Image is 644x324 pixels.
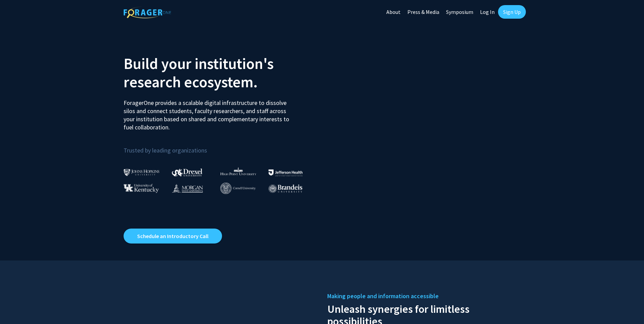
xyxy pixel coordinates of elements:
p: ForagerOne provides a scalable digital infrastructure to dissolve silos and connect students, fac... [124,94,294,131]
a: Sign Up [498,5,526,19]
img: University of Kentucky [124,184,159,193]
img: ForagerOne Logo [124,6,171,18]
img: Morgan State University [172,184,203,193]
img: Thomas Jefferson University [269,169,302,176]
img: Drexel University [172,168,202,176]
p: Trusted by leading organizations [124,137,317,156]
img: High Point University [220,167,256,175]
h5: Making people and information accessible [327,291,521,301]
a: Opens in a new tab [124,229,222,244]
img: Cornell University [220,183,256,194]
img: Brandeis University [269,184,302,193]
img: Johns Hopkins University [124,169,160,176]
h2: Build your institution's research ecosystem. [124,54,317,91]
